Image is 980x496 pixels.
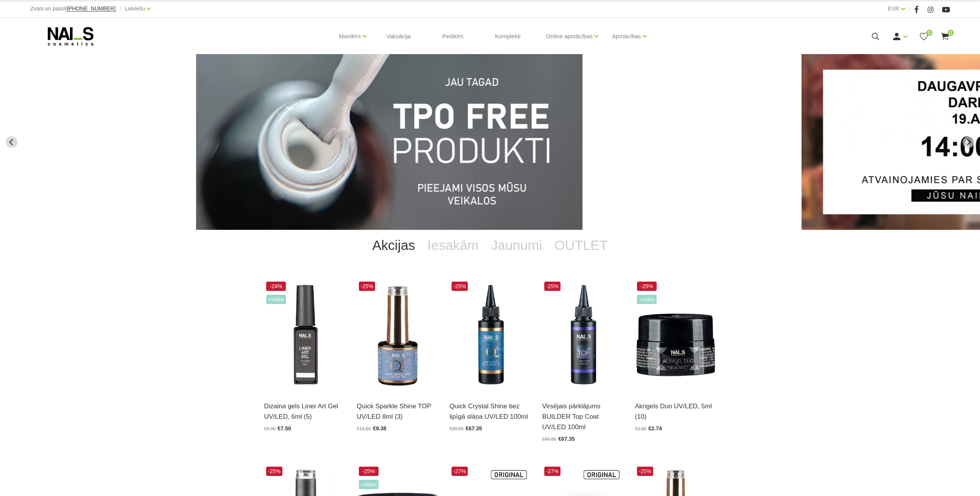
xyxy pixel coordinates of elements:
[546,21,593,52] a: Online apmācības
[359,282,375,291] span: -25%
[264,426,276,431] span: €9.90
[926,30,932,36] span: 0
[919,32,929,41] a: 0
[357,401,438,422] a: Quick Sparkle Shine TOP UV/LED 8ml (3)
[359,467,379,476] span: -25%
[940,32,950,41] a: 0
[542,280,623,391] img: Builder Top virsējais pārklājums bez lipīgā slāņa gēllakas/gēla pārklājuma izlīdzināšanai un nost...
[196,54,784,230] li: 1 of 14
[266,295,286,304] span: +Video
[542,401,623,433] a: Virsējais pārklājums BUILDER Top Coat UV/LED 100ml
[635,426,647,431] span: €3.65
[264,401,345,422] a: Dizaina gels Liner Art Gel UV/LED, 6ml (5)
[266,282,286,291] span: -24%
[558,436,575,442] span: €67.35
[450,401,531,422] a: Quick Crystal Shine bez lipīgā slāņa UV/LED 100ml
[963,136,974,148] button: Next slide
[264,280,345,391] img: Liner Art Gel - UV/LED dizaina gels smalku, vienmērīgu, pigmentētu līniju zīmēšanai.Lielisks palī...
[548,230,614,261] a: OUTLET
[125,4,145,13] a: Latviešu
[278,425,291,431] span: €7.50
[612,21,641,52] a: Apmācības
[119,4,121,14] span: |
[888,4,899,13] a: EUR
[637,282,657,291] span: -25%
[635,280,716,391] img: Kas ir AKRIGELS “DUO GEL” un kādas problēmas tas risina?• Tas apvieno ērti modelējamā akrigela un...
[266,467,283,476] span: -25%
[637,295,657,304] span: +Video
[948,30,954,36] span: 0
[465,425,482,431] span: €67.35
[542,437,557,442] span: €89.80
[357,280,438,391] img: Virsējais pārklājums bez lipīgā slāņa ar mirdzuma efektu.Pieejami 3 veidi:* Starlight - ar smalkā...
[909,4,910,14] span: |
[452,467,468,476] span: -27%
[357,426,371,431] span: €12.50
[544,282,561,291] span: -25%
[436,18,469,55] a: Pedikīrs
[67,6,115,12] a: [PHONE_NUMBER]
[635,401,716,422] a: Akrigels Duo UV/LED, 5ml (10)
[366,230,421,261] a: Akcijas
[649,425,662,431] span: €2.74
[373,425,386,431] span: €9.38
[421,230,485,261] a: Iesakām
[6,136,17,148] button: Go to last slide
[489,18,527,55] a: Komplekti
[450,426,464,431] span: €89.80
[485,230,548,261] a: Jaunumi
[637,467,654,476] span: -25%
[544,467,561,476] span: -27%
[30,4,115,14] div: Zvani un pasūti
[380,18,417,55] a: Vaksācija
[452,282,468,291] span: -25%
[359,480,379,489] span: +Video
[450,280,531,391] img: Virsējais pārklājums bez lipīgā slāņa un UV zilā pārklājuma. Nodrošina izcilu spīdumu manikīram l...
[339,21,361,52] a: Manikīrs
